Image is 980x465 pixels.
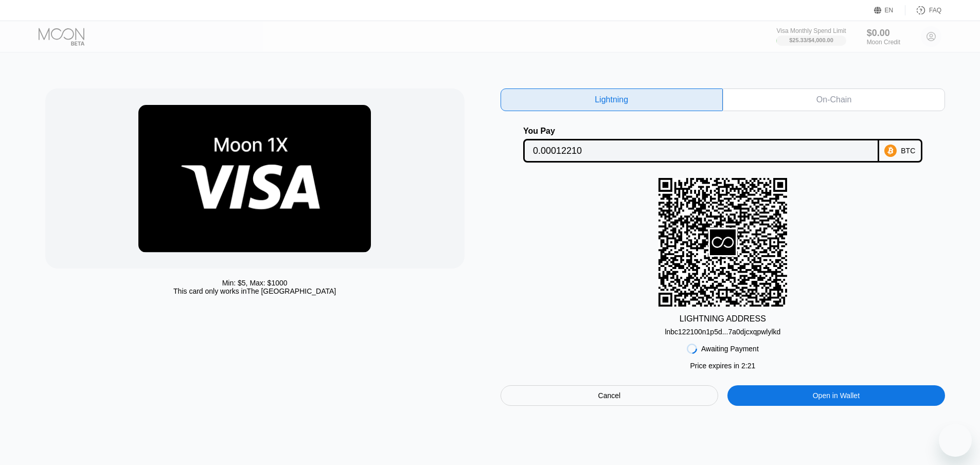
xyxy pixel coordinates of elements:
div: Price expires in [690,362,755,370]
div: EN [874,5,905,15]
div: Cancel [598,391,621,400]
div: FAQ [905,5,941,15]
div: FAQ [929,7,941,14]
div: $25.33 / $4,000.00 [789,37,833,43]
div: Lightning [501,88,723,111]
div: Open in Wallet [813,391,860,400]
span: 2 : 21 [741,362,755,370]
div: LIGHTNING ADDRESS [680,314,766,324]
div: EN [885,7,894,14]
div: lnbc122100n1p5d...7a0djcxqpwlylkd [665,324,780,336]
div: Min: $ 5 , Max: $ 1000 [222,279,288,287]
div: Cancel [501,385,719,406]
div: On-Chain [723,88,945,111]
div: lnbc122100n1p5d...7a0djcxqpwlylkd [665,328,780,336]
div: You PayBTC [501,127,946,163]
div: BTC [901,147,915,155]
div: Open in Wallet [727,385,946,406]
iframe: Button to launch messaging window, conversation in progress [939,424,972,457]
div: This card only works in The [GEOGRAPHIC_DATA] [173,287,336,295]
div: On-Chain [816,95,851,105]
div: Awaiting Payment [701,345,759,353]
div: Lightning [595,95,628,105]
div: Visa Monthly Spend Limit$25.33/$4,000.00 [776,27,846,46]
div: You Pay [523,127,879,136]
div: Visa Monthly Spend Limit [776,27,846,34]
